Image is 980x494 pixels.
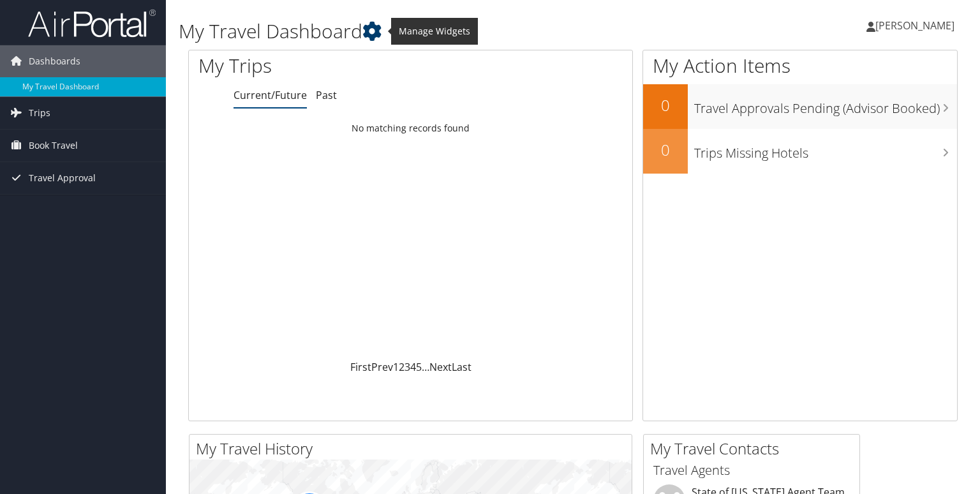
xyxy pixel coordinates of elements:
a: Prev [371,360,393,374]
h3: Travel Agents [653,461,850,479]
a: [PERSON_NAME] [866,6,967,45]
a: Past [316,88,337,102]
h2: 0 [643,139,688,161]
a: Current/Future [234,88,307,102]
a: First [350,360,371,374]
span: Travel Approval [29,162,96,194]
h1: My Travel Dashboard [179,18,704,45]
a: 0Travel Approvals Pending (Advisor Booked) [643,84,957,129]
a: 2 [399,360,405,374]
span: Trips [29,97,50,129]
span: … [422,360,429,374]
h3: Travel Approvals Pending (Advisor Booked) [694,93,957,117]
h2: My Travel History [196,438,632,460]
span: [PERSON_NAME] [875,19,954,33]
a: 4 [410,360,416,374]
span: Manage Widgets [391,18,478,45]
a: 1 [393,360,399,374]
a: 3 [405,360,410,374]
td: No matching records found [189,117,632,140]
h1: My Action Items [643,52,957,79]
a: 0Trips Missing Hotels [643,129,957,174]
h1: My Trips [198,52,438,79]
a: Last [452,360,471,374]
h2: My Travel Contacts [650,438,859,460]
span: Dashboards [29,45,80,77]
img: airportal-logo.png [28,8,156,38]
span: Book Travel [29,130,78,161]
a: 5 [416,360,422,374]
a: Next [429,360,452,374]
h2: 0 [643,94,688,116]
h3: Trips Missing Hotels [694,138,957,162]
